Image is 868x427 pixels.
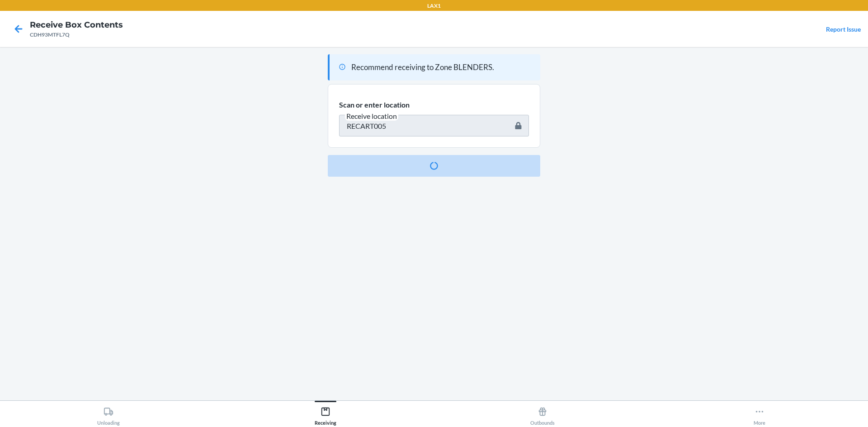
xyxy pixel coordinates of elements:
span: Scan or enter location [339,100,410,109]
div: More [754,403,765,426]
div: Receiving [315,403,336,426]
div: Outbounds [530,403,555,426]
button: More [651,401,868,426]
button: Outbounds [434,401,651,426]
span: Recommend receiving to Zone BLENDERS. [351,62,494,72]
span: Receive location [345,112,398,121]
div: CDH93MTFL7Q [30,31,123,39]
h4: Receive Box Contents [30,19,123,31]
button: Confirm receive [328,155,540,177]
p: LAX1 [427,2,441,10]
button: Receiving [217,401,434,426]
input: Receive location [339,115,529,136]
div: Unloading [97,403,120,426]
a: Report Issue [826,25,861,33]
